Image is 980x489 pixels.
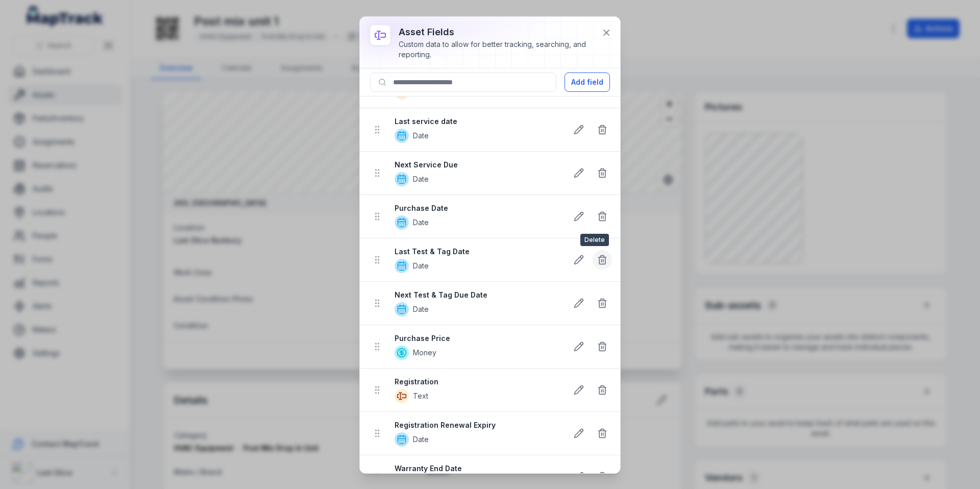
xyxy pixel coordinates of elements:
span: Date [413,304,429,314]
span: Date [413,261,429,271]
span: Date [413,174,429,184]
span: Text [413,391,428,401]
span: Money [413,348,436,358]
strong: Warranty End Date [395,463,559,474]
h3: asset fields [399,25,594,39]
span: Date [413,434,429,445]
button: Add field [565,72,610,92]
strong: Last Test & Tag Date [395,247,559,257]
span: Date [413,131,429,141]
strong: Next Test & Tag Due Date [395,290,559,300]
div: Custom data to allow for better tracking, searching, and reporting. [399,39,594,60]
strong: Registration [395,377,559,387]
strong: Registration Renewal Expiry [395,420,559,430]
strong: Purchase Date [395,203,559,213]
strong: Last service date [395,116,559,127]
strong: Purchase Price [395,333,559,344]
strong: Next Service Due [395,160,559,170]
span: Date [413,217,429,228]
span: Delete [580,234,609,246]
